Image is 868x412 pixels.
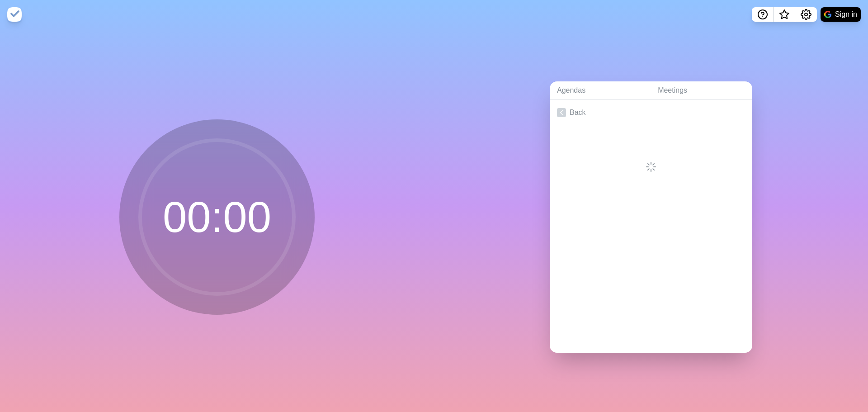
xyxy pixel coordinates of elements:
[752,7,774,22] button: Help
[824,11,831,18] img: google logo
[821,7,861,22] button: Sign in
[550,100,752,125] a: Back
[7,7,22,22] img: timeblocks logo
[774,7,795,22] button: What’s new
[795,7,817,22] button: Settings
[550,81,651,100] a: Agendas
[651,81,752,100] a: Meetings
